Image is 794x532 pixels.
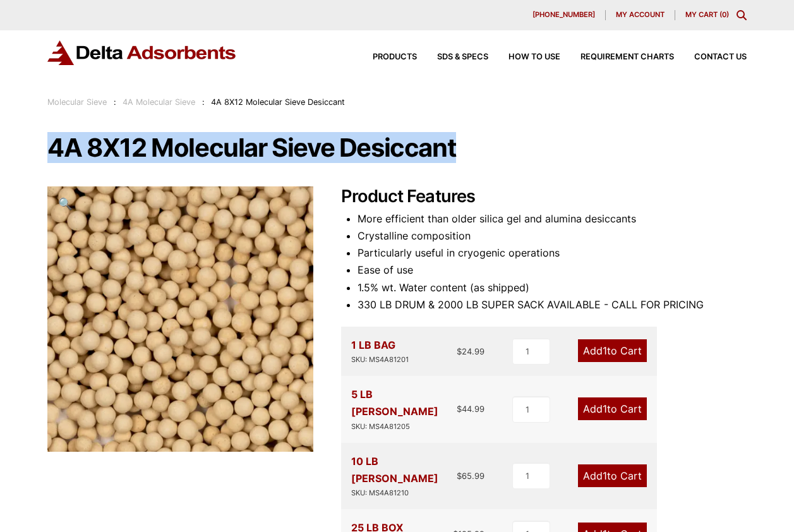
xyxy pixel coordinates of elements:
span: 1 [603,402,607,415]
a: View full-screen image gallery [47,186,82,221]
div: 10 LB [PERSON_NAME] [351,453,457,499]
bdi: 24.99 [457,346,484,356]
span: 🔍 [58,196,73,210]
span: SDS & SPECS [437,53,488,61]
span: : [202,97,205,107]
a: [PHONE_NUMBER] [522,10,606,20]
a: Add1to Cart [578,339,647,362]
div: SKU: MS4A81205 [351,421,457,433]
span: 1 [603,469,607,482]
li: Particularly useful in cryogenic operations [358,245,746,262]
li: More efficient than older silica gel and alumina desiccants [358,210,746,227]
span: Contact Us [694,53,747,61]
span: Products [373,53,417,61]
a: Requirement Charts [560,53,674,61]
img: Delta Adsorbents [47,40,237,65]
a: How to Use [488,53,560,61]
li: Ease of use [358,262,746,279]
h1: 4A 8X12 Molecular Sieve Desiccant [47,135,746,161]
bdi: 44.99 [457,404,484,414]
li: 1.5% wt. Water content (as shipped) [358,279,746,296]
span: How to Use [508,53,560,61]
a: SDS & SPECS [417,53,488,61]
span: $ [457,346,462,356]
div: Toggle Modal Content [737,10,747,20]
li: 330 LB DRUM & 2000 LB SUPER SACK AVAILABLE - CALL FOR PRICING [358,296,746,313]
h2: Product Features [341,186,747,207]
span: $ [457,404,462,414]
div: SKU: MS4A81201 [351,354,409,366]
span: : [114,97,116,107]
bdi: 65.99 [457,471,484,481]
span: [PHONE_NUMBER] [532,11,595,18]
a: Add1to Cart [578,464,647,487]
a: My account [606,10,675,20]
span: $ [457,471,462,481]
span: Requirement Charts [580,53,674,61]
div: 5 LB [PERSON_NAME] [351,386,457,432]
div: 1 LB BAG [351,337,409,366]
span: My account [616,11,665,18]
a: Contact Us [674,53,747,61]
span: 4A 8X12 Molecular Sieve Desiccant [211,97,345,107]
span: 0 [722,10,726,19]
a: 4A Molecular Sieve [123,97,195,107]
span: 1 [603,344,607,357]
a: Add1to Cart [578,397,647,420]
a: My Cart (0) [685,10,729,19]
div: SKU: MS4A81210 [351,487,457,499]
li: Crystalline composition [358,227,746,245]
a: Products [352,53,417,61]
a: Molecular Sieve [47,97,107,107]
